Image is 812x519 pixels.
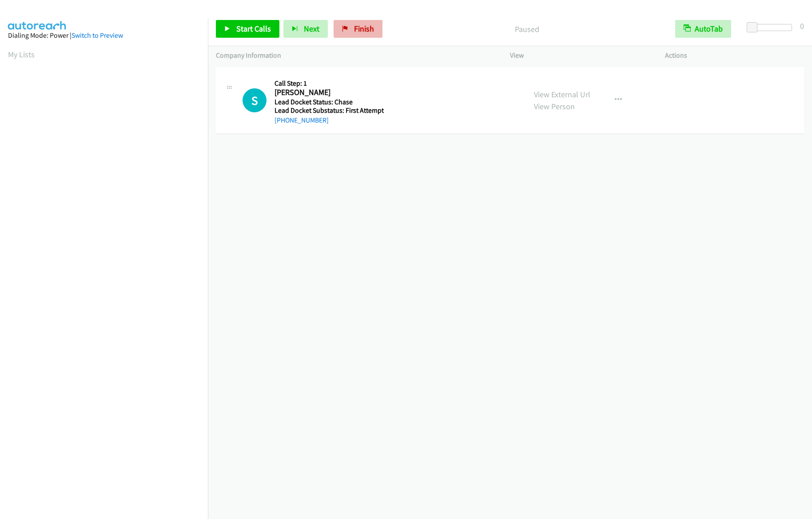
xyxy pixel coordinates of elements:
[394,23,659,35] p: Paused
[8,68,208,490] iframe: Dialpad
[216,50,494,61] p: Company Information
[275,79,384,88] h5: Call Step: 1
[665,50,804,61] p: Actions
[216,20,279,38] a: Start Calls
[8,30,200,41] div: Dialing Mode: Power |
[800,20,804,32] div: 0
[243,88,267,112] h1: S
[8,49,35,59] a: My Lists
[675,20,731,38] button: AutoTab
[72,31,123,40] a: Switch to Preview
[510,50,649,61] p: View
[334,20,382,38] a: Finish
[275,98,384,107] h5: Lead Docket Status: Chase
[275,116,329,124] a: [PHONE_NUMBER]
[236,24,271,34] span: Start Calls
[534,89,590,99] a: View External Url
[751,24,792,31] div: Delay between calls (in seconds)
[304,24,319,34] span: Next
[275,87,382,98] h2: [PERSON_NAME]
[275,106,384,115] h5: Lead Docket Substatus: First Attempt
[534,101,575,111] a: View Person
[243,88,267,112] div: The call is yet to be attempted
[354,24,374,34] span: Finish
[283,20,328,38] button: Next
